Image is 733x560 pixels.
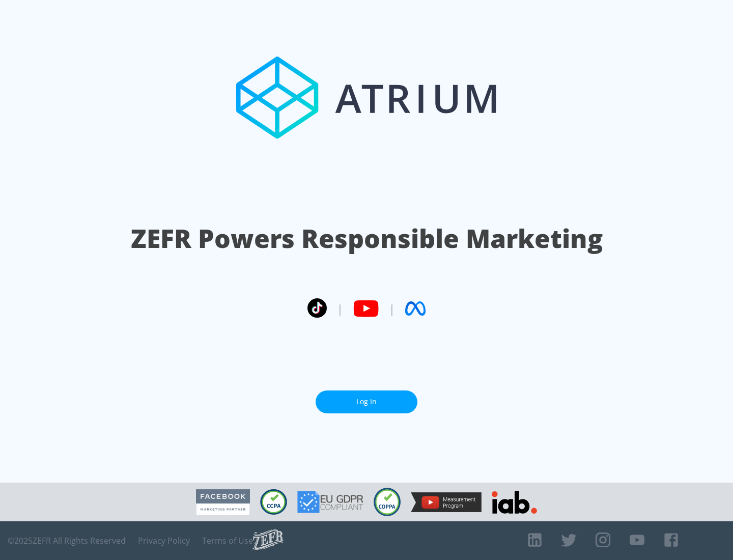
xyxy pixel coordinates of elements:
img: COPPA Compliant [374,488,401,516]
span: | [389,301,395,316]
a: Log In [316,390,417,413]
img: GDPR Compliant [297,491,363,513]
img: YouTube Measurement Program [411,492,482,512]
img: IAB [492,491,537,514]
a: Terms of Use [202,536,253,546]
span: | [337,301,343,316]
h1: ZEFR Powers Responsible Marketing [131,221,603,256]
img: CCPA Compliant [260,489,287,515]
a: Privacy Policy [138,536,190,546]
img: Facebook Marketing Partner [196,489,250,515]
span: © 2025 ZEFR All Rights Reserved [8,536,126,546]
